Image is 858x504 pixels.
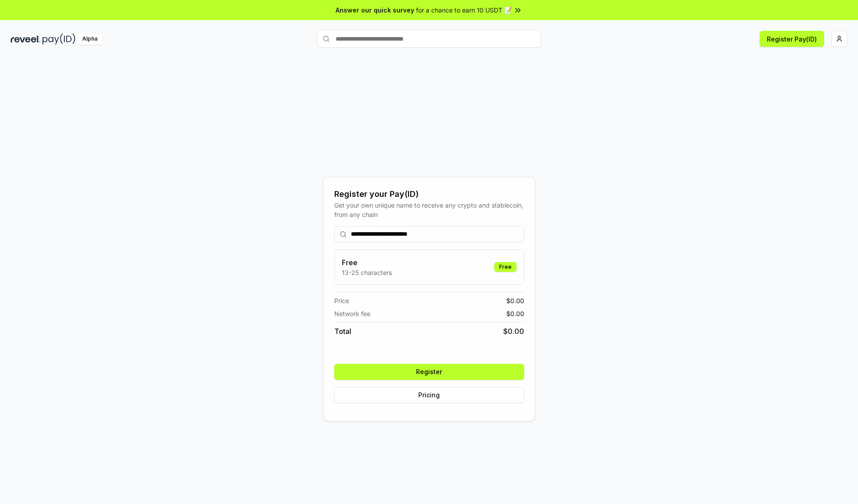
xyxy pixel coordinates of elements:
[334,200,524,219] div: Get your own unique name to receive any crypto and stablecoin, from any chain
[334,326,351,337] span: Total
[334,364,524,380] button: Register
[334,309,370,318] span: Network fee
[42,33,76,45] img: pay_id
[506,309,524,318] span: $ 0.00
[760,31,824,47] button: Register Pay(ID)
[334,188,524,200] div: Register your Pay(ID)
[11,33,41,45] img: reveel_dark
[334,387,524,403] button: Pricing
[494,262,517,272] div: Free
[336,5,414,15] span: Answer our quick survey
[503,326,524,337] span: $ 0.00
[506,296,524,305] span: $ 0.00
[334,296,349,305] span: Price
[416,5,512,15] span: for a chance to earn 10 USDT 📝
[342,257,392,268] h3: Free
[342,268,392,277] p: 13-25 characters
[77,33,102,45] div: Alpha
